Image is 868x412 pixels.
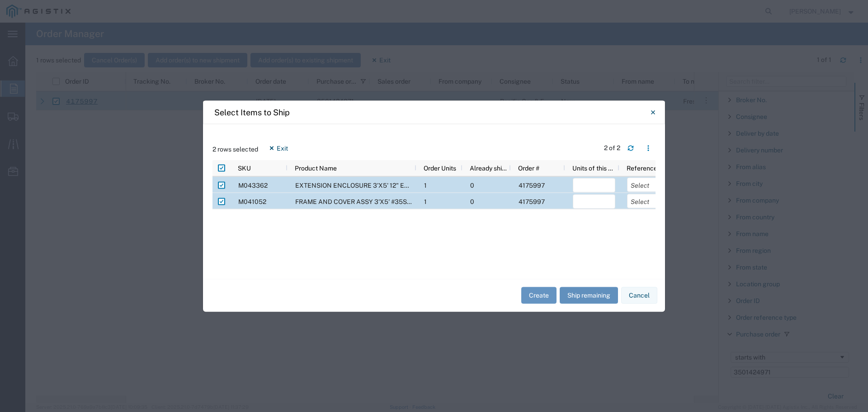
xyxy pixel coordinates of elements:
[295,198,433,205] span: FRAME AND COVER ASSY 3'X5' #35SBDSW20
[521,287,557,304] button: Create
[519,181,545,189] span: 4175997
[644,103,662,121] button: Close
[214,106,290,118] h4: Select Items to Ship
[470,164,507,171] span: Already shipped
[518,164,539,171] span: Order #
[604,143,620,153] div: 2 of 2
[238,181,268,189] span: M043362
[295,181,437,189] span: EXTENSION ENCLOSURE 3'X5' 12" EXTENSION
[295,164,337,171] span: Product Name
[261,141,295,155] button: Exit
[623,141,638,155] button: Refresh table
[424,198,427,205] span: 1
[627,164,657,171] span: Reference
[621,287,657,304] button: Cancel
[560,287,618,304] button: Ship remaining
[424,164,456,171] span: Order Units
[470,198,474,205] span: 0
[424,181,427,189] span: 1
[238,164,251,171] span: SKU
[572,164,616,171] span: Units of this shipment
[212,144,258,154] span: 2 rows selected
[470,181,474,189] span: 0
[238,198,266,205] span: M041052
[519,198,545,205] span: 4175997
